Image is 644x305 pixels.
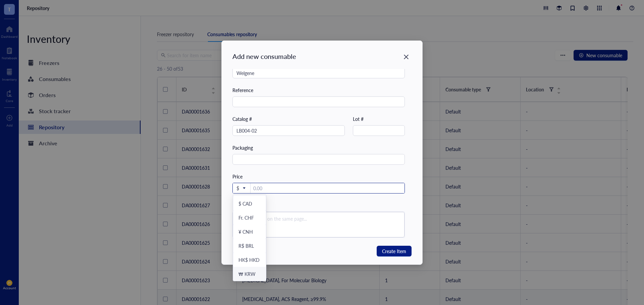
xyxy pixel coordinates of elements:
button: Create Item [377,246,412,256]
div: Price [232,173,405,180]
div: HK$ HKD [238,257,260,263]
span: Close [401,53,412,61]
button: Close [401,52,412,62]
div: Packaging [232,144,405,151]
input: 0.00 [251,183,405,194]
div: Add new consumable [232,52,296,61]
div: $ CAD [238,201,252,207]
span: $ [236,185,245,191]
div: Reference [232,86,405,94]
div: Lot # [353,115,405,123]
div: Notes [232,202,405,209]
span: Create Item [382,247,406,255]
div: ¥ CNH [238,229,253,235]
div: R$ BRL [238,243,254,249]
div: Fr. CHF [238,215,254,221]
div: ₩ KRW [238,271,256,277]
div: Catalog # [232,115,345,123]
